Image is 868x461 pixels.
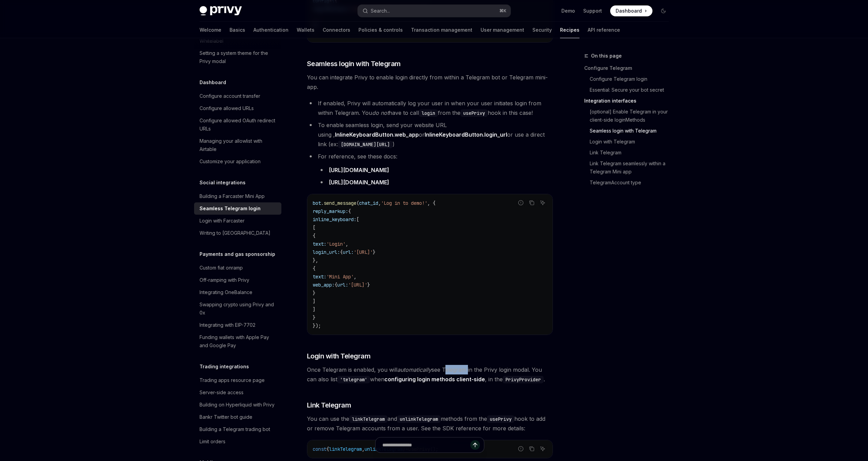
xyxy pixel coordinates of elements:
span: bot [313,200,321,206]
img: dark logo [200,6,242,16]
a: [URL][DOMAIN_NAME] [329,179,389,186]
span: ⌘ K [499,8,506,14]
span: , [378,200,381,206]
a: Dashboard [610,5,652,16]
div: Building a Telegram trading bot [200,425,270,433]
div: Seamless Telegram login [200,204,261,213]
a: User management [481,22,524,38]
a: Login with Farcaster [194,215,281,227]
span: '[URL]' [354,249,373,255]
code: PrivyProvider [503,376,544,383]
a: Basics [230,22,245,38]
a: Bankr Twitter bot guide [194,411,281,423]
div: Configure allowed OAuth redirect URLs [200,117,277,133]
div: Limit orders [200,437,225,446]
a: InlineKeyboardButton.login_url [425,131,507,138]
span: 'Log in to demo!' [381,200,427,206]
span: { [313,233,315,239]
span: }, [313,257,318,263]
a: Managing your allowlist with Airtable [194,135,281,155]
a: Link Telegram seamlessly within a Telegram Mini app [584,158,674,177]
a: Policies & controls [358,22,403,38]
div: Search... [371,7,390,15]
span: On this page [591,52,622,60]
div: Setting a system theme for the Privy modal [200,49,277,65]
span: { [335,282,337,288]
span: } [313,290,315,296]
a: Building a Telegram trading bot [194,423,281,435]
code: [DOMAIN_NAME][URL] [338,141,393,148]
span: } [373,249,376,255]
code: login [419,109,438,117]
a: Integrating with EIP-7702 [194,319,281,331]
a: Demo [561,7,575,14]
span: url: [337,282,348,288]
code: 'telegram' [337,376,370,383]
span: chat_id [359,200,378,206]
button: Open search [358,5,511,17]
span: text: [313,241,326,247]
a: Seamless login with Telegram [584,125,674,136]
span: login_url: [313,249,340,255]
li: To enable seamless login, send your website URL using , or or use a direct link (ex: ) [307,120,553,149]
span: Once Telegram is enabled, you will see Telegram in the Privy login modal. You can also list when ... [307,365,553,384]
a: Writing to [GEOGRAPHIC_DATA] [194,227,281,239]
a: Limit orders [194,435,281,448]
h5: Payments and gas sponsorship [200,250,275,258]
span: You can use the and methods from the hook to add or remove Telegram accounts from a user. See the... [307,414,553,433]
a: Seamless Telegram login [194,202,281,215]
span: , [345,241,348,247]
a: Support [583,7,602,14]
a: Authentication [253,22,289,38]
span: }); [313,323,321,329]
div: Customize your application [200,157,261,166]
div: Configure allowed URLs [200,104,254,112]
a: Security [532,22,552,38]
span: Dashboard [616,7,642,14]
em: automatically [397,366,431,373]
a: Configure allowed OAuth redirect URLs [194,114,281,135]
button: Copy the contents from the code block [527,198,536,207]
span: You can integrate Privy to enable login directly from within a Telegram bot or Telegram mini-app. [307,73,553,92]
div: Integrating with EIP-7702 [200,321,255,329]
a: Essential: Secure your bot secret [584,84,674,95]
code: usePrivy [487,415,514,423]
div: Writing to [GEOGRAPHIC_DATA] [200,229,270,237]
em: do not [372,109,389,116]
span: ] [313,306,315,312]
div: Trading apps resource page [200,376,265,384]
li: For reference, see these docs: [307,152,553,187]
button: Ask AI [538,198,547,207]
a: API reference [588,22,620,38]
span: , [354,274,356,280]
code: linkTelegram [349,415,387,423]
span: . [321,200,324,206]
h5: Social integrations [200,179,246,187]
span: } [367,282,370,288]
div: Login with Farcaster [200,217,245,225]
span: { [348,208,351,214]
span: '[URL]' [348,282,367,288]
a: Configure Telegram login [584,74,674,84]
span: , { [427,200,436,206]
span: 'Mini App' [326,274,354,280]
h5: Dashboard [200,78,226,87]
a: Setting a system theme for the Privy modal [194,47,281,67]
div: Server-side access [200,388,244,397]
span: [ [313,225,315,231]
span: Link Telegram [307,400,351,410]
a: Configure account transfer [194,90,281,102]
span: Seamless login with Telegram [307,59,401,68]
button: Report incorrect code [516,198,525,207]
code: unlinkTelegram [397,415,441,423]
a: Server-side access [194,386,281,399]
span: [ [356,216,359,222]
a: Custom fiat onramp [194,262,281,274]
a: Login with Telegram [584,136,674,147]
div: Off-ramping with Privy [200,276,249,284]
span: ] [313,298,315,304]
span: Login with Telegram [307,351,371,361]
a: [optional] Enable Telegram in your client-side loginMethods [584,106,674,125]
input: Ask a question... [382,437,470,452]
a: Link Telegram [584,147,674,158]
